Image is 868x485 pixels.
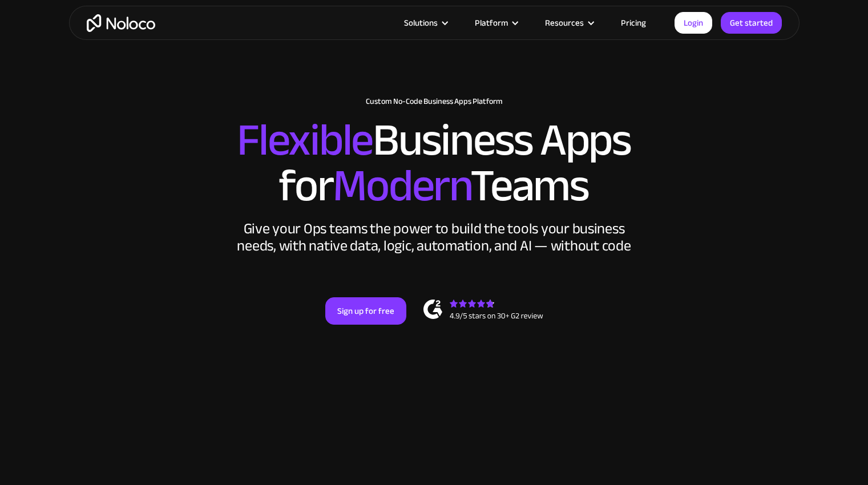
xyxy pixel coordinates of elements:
div: Solutions [390,15,461,30]
div: Platform [461,15,531,30]
div: Platform [475,15,508,30]
h1: Custom No-Code Business Apps Platform [80,97,788,106]
span: Modern [333,143,470,228]
span: Flexible [237,98,373,183]
a: Sign up for free [325,297,406,325]
a: home [87,14,155,32]
div: Give your Ops teams the power to build the tools your business needs, with native data, logic, au... [235,220,634,254]
div: Solutions [404,15,438,30]
div: Resources [545,15,584,30]
div: Resources [531,15,607,30]
a: Get started [721,12,782,34]
a: Pricing [607,15,660,30]
h2: Business Apps for Teams [80,118,788,209]
a: Login [675,12,712,34]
